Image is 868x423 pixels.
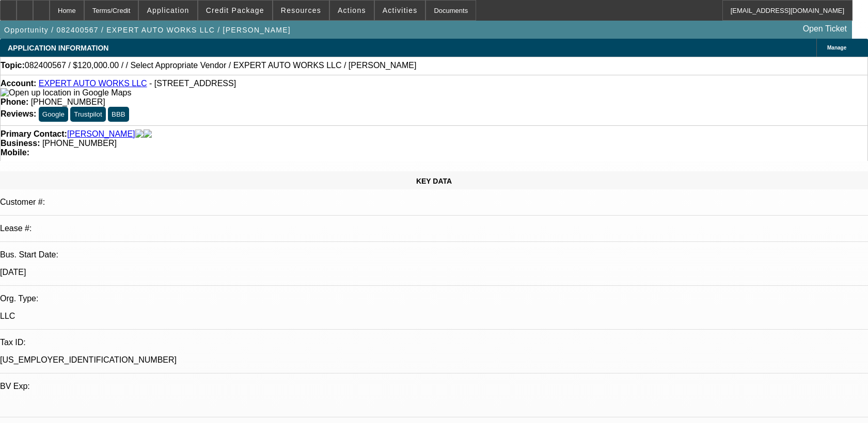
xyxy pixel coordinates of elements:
a: View Google Maps [1,88,131,97]
span: KEY DATA [416,177,452,185]
span: Resources [281,6,321,14]
span: Manage [827,45,846,51]
button: Application [139,1,197,20]
span: Activities [383,6,418,14]
button: BBB [108,107,129,122]
button: Actions [330,1,374,20]
span: Credit Package [206,6,264,14]
span: Opportunity / 082400567 / EXPERT AUTO WORKS LLC / [PERSON_NAME] [4,26,291,34]
img: linkedin-icon.png [144,129,152,139]
button: Activities [375,1,425,20]
button: Credit Package [198,1,272,20]
span: Actions [338,6,366,14]
button: Trustpilot [70,107,105,122]
strong: Phone: [1,97,28,106]
span: [PHONE_NUMBER] [31,97,105,106]
a: [PERSON_NAME] [67,129,135,139]
strong: Account: [1,79,36,88]
strong: Reviews: [1,109,36,118]
strong: Primary Contact: [1,129,67,139]
img: Open up location in Google Maps [1,88,131,97]
span: [PHONE_NUMBER] [42,139,117,148]
button: Google [39,107,68,122]
span: 082400567 / $120,000.00 / / Select Appropriate Vendor / EXPERT AUTO WORKS LLC / [PERSON_NAME] [25,61,417,70]
strong: Mobile: [1,148,29,157]
a: Open Ticket [799,20,851,38]
strong: Topic: [1,61,25,70]
a: EXPERT AUTO WORKS LLC [39,79,147,88]
strong: Business: [1,139,40,148]
button: Resources [273,1,329,20]
img: facebook-icon.png [135,129,144,139]
span: Application [147,6,189,14]
span: - [STREET_ADDRESS] [149,79,236,88]
span: APPLICATION INFORMATION [8,44,108,52]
